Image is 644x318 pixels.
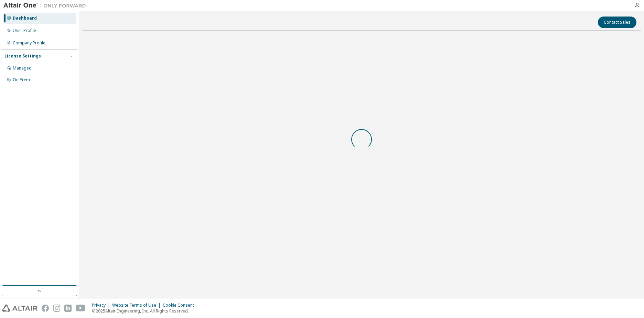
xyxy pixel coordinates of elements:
img: instagram.svg [53,305,60,312]
img: youtube.svg [76,305,86,312]
div: Dashboard [13,15,37,21]
div: User Profile [13,28,36,33]
div: Website Terms of Use [112,303,163,308]
div: Privacy [92,303,112,308]
img: linkedin.svg [64,305,72,312]
p: © 2025 Altair Engineering, Inc. All Rights Reserved. [92,308,198,314]
div: Managed [13,65,32,71]
div: On Prem [13,77,30,83]
button: Contact Sales [598,17,636,28]
img: altair_logo.svg [2,305,37,312]
div: License Settings [4,53,41,59]
div: Company Profile [13,40,45,46]
div: Cookie Consent [163,303,198,308]
img: facebook.svg [42,305,49,312]
img: Altair One [3,2,89,9]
